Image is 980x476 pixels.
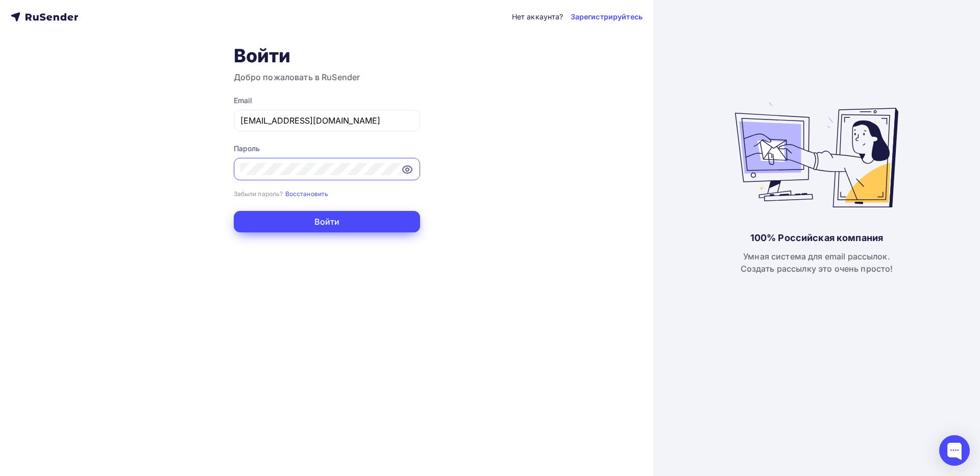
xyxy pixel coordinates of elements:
div: Умная система для email рассылок. Создать рассылку это очень просто! [741,250,893,275]
small: Восстановить [285,190,329,198]
div: Нет аккаунта? [512,12,563,22]
button: Войти [234,211,420,232]
div: Пароль [234,144,420,154]
input: Укажите свой email [240,114,413,127]
small: Забыли пароль? [234,190,283,198]
a: Восстановить [285,189,329,198]
h3: Добро пожаловать в RuSender [234,71,420,83]
div: Email [234,96,420,106]
h1: Войти [234,44,420,67]
a: Зарегистрируйтесь [571,12,643,22]
div: 100% Российская компания [750,232,883,244]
